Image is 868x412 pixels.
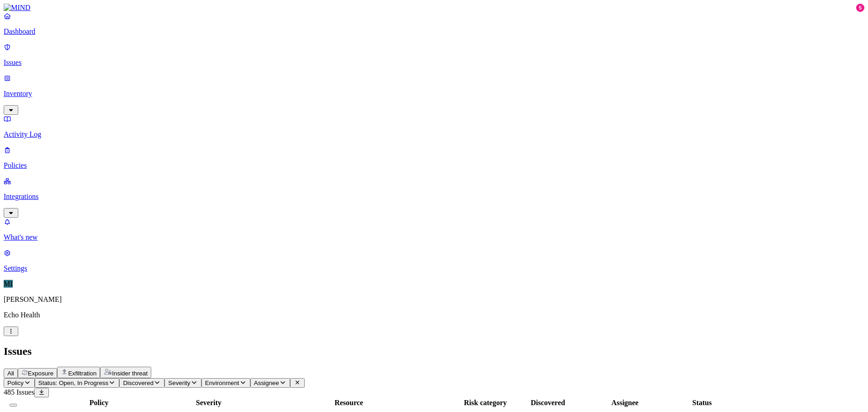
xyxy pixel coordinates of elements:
span: Discovered [123,380,153,386]
span: MI [4,280,13,288]
p: Inventory [4,90,864,98]
p: Settings [4,264,864,273]
p: What's new [4,233,864,241]
div: 5 [856,4,864,12]
p: Echo Health [4,311,864,319]
p: Policies [4,161,864,170]
span: Severity [168,380,190,386]
a: What's new [4,218,864,241]
div: Assignee [582,399,668,407]
div: Resource [243,399,455,407]
a: MIND [4,4,864,12]
span: Exfiltration [68,370,96,377]
span: Exposure [28,370,53,377]
a: Integrations [4,177,864,216]
a: Dashboard [4,12,864,36]
a: Policies [4,146,864,170]
button: Select all [10,404,17,407]
span: Status: Open, In Progress [38,380,108,386]
p: Integrations [4,193,864,201]
h2: Issues [4,345,864,358]
span: All [7,370,14,377]
p: Issues [4,59,864,67]
p: Dashboard [4,27,864,36]
div: Discovered [516,399,580,407]
img: MIND [4,4,31,12]
span: Environment [205,380,239,386]
a: Issues [4,43,864,67]
div: Status [670,399,734,407]
span: 485 Issues [4,388,34,396]
p: [PERSON_NAME] [4,295,864,304]
div: Policy [23,399,175,407]
span: Policy [7,380,24,386]
a: Inventory [4,74,864,113]
span: Assignee [254,380,279,386]
div: Risk category [457,399,514,407]
div: Severity [176,399,241,407]
a: Settings [4,249,864,273]
a: Activity Log [4,115,864,139]
p: Activity Log [4,130,864,139]
span: Insider threat [112,370,148,377]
